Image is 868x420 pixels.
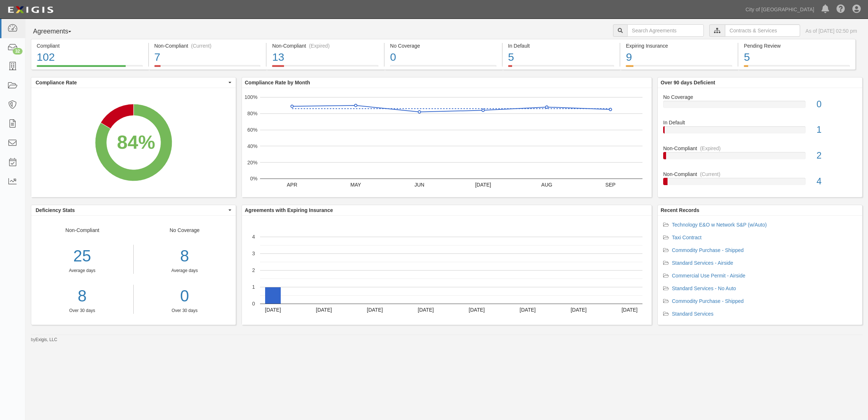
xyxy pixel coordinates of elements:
div: Non-Compliant [658,171,862,178]
a: In Default5 [503,65,620,71]
button: Deficiency Stats [31,205,236,215]
a: Commercial Use Permit - Airside [672,273,745,279]
text: [DATE] [475,182,491,188]
text: 80% [247,111,257,116]
div: 0 [811,98,862,111]
div: No Coverage [658,93,862,101]
small: by [31,337,57,343]
a: Standard Services - No Auto [672,285,736,291]
a: 8 [31,285,133,308]
div: 4 [811,175,862,188]
a: Commodity Purchase - Shipped [672,247,744,253]
text: 40% [247,143,257,149]
div: (Current) [700,171,720,178]
i: Help Center - Complianz [836,5,845,14]
div: As of [DATE] 02:50 pm [806,27,857,35]
text: [DATE] [469,307,485,313]
div: 32 [13,48,23,55]
text: [DATE] [418,307,434,313]
svg: A chart. [31,88,236,197]
text: [DATE] [520,307,536,313]
svg: A chart. [242,88,652,197]
text: 20% [247,159,257,165]
text: MAY [350,182,361,188]
div: (Current) [191,42,211,49]
div: 2 [811,149,862,162]
a: Expiring Insurance9 [620,65,738,71]
a: Exigis, LLC [36,337,57,342]
text: 0% [250,176,257,181]
span: Deficiency Stats [36,207,227,214]
text: 0 [252,301,255,307]
a: Pending Review5 [738,65,856,71]
a: 0 [139,285,231,308]
div: In Default [658,119,862,126]
text: [DATE] [265,307,281,313]
b: Recent Records [661,207,699,213]
div: 102 [37,49,143,65]
svg: A chart. [242,216,652,325]
text: JUN [414,182,424,188]
text: 60% [247,127,257,133]
b: Agreements with Expiring Insurance [245,207,333,213]
text: AUG [541,182,552,188]
button: Agreements [31,24,85,39]
div: 13 [272,49,378,65]
div: 5 [744,49,850,65]
text: 1 [252,284,255,290]
div: Non-Compliant (Current) [154,42,261,49]
div: Average days [139,268,231,274]
span: Compliance Rate [36,79,227,86]
text: 4 [252,234,255,240]
text: [DATE] [316,307,332,313]
a: In Default1 [663,119,857,145]
input: Contracts & Services [725,24,800,37]
a: Non-Compliant(Current)7 [149,65,266,71]
div: Non-Compliant [658,145,862,152]
a: Non-Compliant(Current)4 [663,171,857,191]
div: In Default [508,42,615,49]
text: SEP [605,182,616,188]
div: 84% [117,128,155,156]
a: Commodity Purchase - Shipped [672,298,744,304]
text: [DATE] [621,307,637,313]
text: 3 [252,251,255,256]
div: Compliant [37,42,143,49]
b: Compliance Rate by Month [245,80,310,85]
a: Standard Services [672,311,713,317]
input: Search Agreements [627,24,704,37]
div: Pending Review [744,42,850,49]
text: 100% [244,94,257,100]
a: Standard Services - Airside [672,260,733,266]
text: 2 [252,267,255,273]
a: City of [GEOGRAPHIC_DATA] [742,2,818,17]
div: 9 [626,49,732,65]
div: Average days [31,268,133,274]
div: 8 [139,245,231,268]
div: Over 30 days [31,308,133,314]
a: Non-Compliant(Expired)2 [663,145,857,171]
div: 1 [811,123,862,136]
text: APR [287,182,297,188]
a: Non-Compliant(Expired)13 [267,65,384,71]
div: 25 [31,245,133,268]
a: No Coverage0 [385,65,502,71]
text: [DATE] [367,307,383,313]
div: (Expired) [700,145,721,152]
div: Non-Compliant [31,227,134,314]
a: Compliant102 [31,65,148,71]
div: 7 [154,49,261,65]
div: Expiring Insurance [626,42,732,49]
text: [DATE] [571,307,587,313]
img: logo-5460c22ac91f19d4615b14bd174203de0afe785f0fc80cf4dbbc73dc1793850b.png [5,3,56,16]
button: Compliance Rate [31,77,236,88]
div: No Coverage [134,227,236,314]
div: 0 [390,49,496,65]
a: Technology E&O w Network S&P (w/Auto) [672,222,767,228]
b: Over 90 days Deficient [661,80,715,85]
div: No Coverage [390,42,496,49]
